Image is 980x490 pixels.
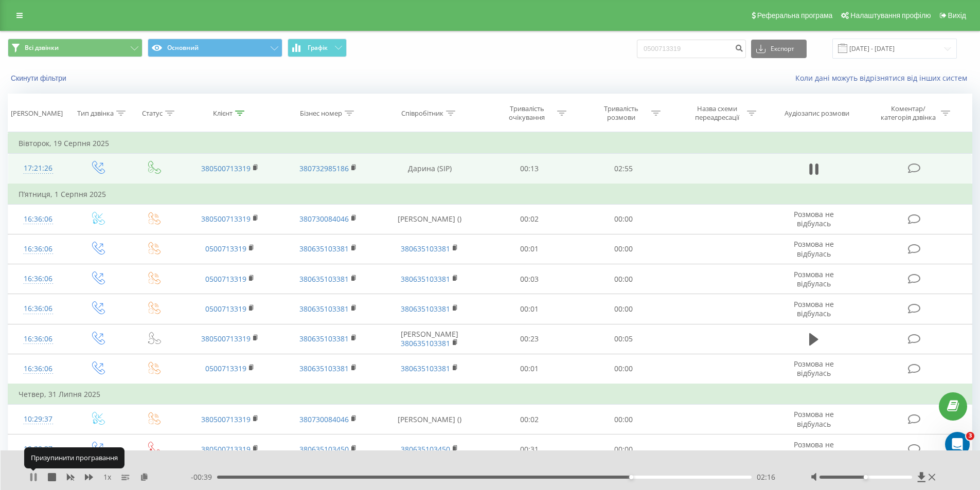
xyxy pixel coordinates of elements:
td: 00:05 [577,324,671,354]
span: Всі дзвінки [25,44,59,52]
td: [PERSON_NAME] [377,324,483,354]
td: 00:00 [577,234,671,264]
a: 0500713319 [205,304,246,314]
span: Реферальна програма [757,11,833,20]
span: Розмова не відбулась [794,209,834,228]
div: Бізнес номер [300,109,342,118]
a: 380635103381 [299,304,349,314]
div: Accessibility label [864,475,868,479]
button: Експорт [751,40,807,58]
div: Співробітник [401,109,443,118]
td: 00:03 [483,264,577,294]
a: 380635103381 [401,364,450,373]
div: Accessibility label [629,475,633,479]
span: 3 [966,432,974,440]
span: 1 x [103,472,111,482]
div: Статус [142,109,163,118]
div: 16:36:06 [19,299,58,319]
span: Налаштування профілю [850,11,931,20]
div: 16:36:06 [19,239,58,259]
td: 00:13 [483,154,577,184]
a: 0500713319 [205,244,246,253]
span: - 00:39 [191,472,217,482]
a: 380635103381 [401,274,450,284]
a: 380635103381 [401,244,450,253]
a: 380732985186 [299,164,349,173]
a: 380635103381 [299,334,349,343]
input: Пошук за номером [637,40,746,58]
a: 380635103381 [299,364,349,373]
a: 380635103381 [401,304,450,314]
a: 380635103381 [299,274,349,284]
span: Розмова не відбулась [794,269,834,288]
div: Тип дзвінка [77,109,114,118]
div: [PERSON_NAME] [11,109,63,118]
button: Основний [148,39,282,57]
td: 00:00 [577,204,671,234]
a: 380500713319 [201,214,251,224]
div: Коментар/категорія дзвінка [878,104,938,122]
a: 380635103381 [299,244,349,253]
a: Коли дані можуть відрізнятися вiд інших систем [795,73,972,83]
div: Аудіозапис розмови [785,109,849,118]
div: 17:21:26 [19,158,58,178]
span: Розмова не відбулась [794,299,834,318]
iframe: Intercom live chat [945,432,970,457]
a: 380500713319 [201,164,251,173]
a: 380730084046 [299,414,349,424]
a: 380635103450 [401,444,450,454]
div: 16:36:06 [19,269,58,289]
td: Вівторок, 19 Серпня 2025 [8,133,972,154]
button: Графік [288,39,347,57]
td: 00:02 [483,204,577,234]
span: 02:16 [757,472,775,482]
a: 380500713319 [201,444,251,454]
td: 02:55 [577,154,671,184]
a: 380730084046 [299,214,349,224]
td: Четвер, 31 Липня 2025 [8,384,972,405]
td: П’ятниця, 1 Серпня 2025 [8,184,972,205]
div: Назва схеми переадресації [689,104,744,122]
td: [PERSON_NAME] () [377,405,483,434]
td: 00:01 [483,294,577,324]
a: 380500713319 [201,414,251,424]
td: 00:02 [483,405,577,434]
td: 00:00 [577,294,671,324]
div: Тривалість розмови [594,104,649,122]
div: Тривалість очікування [500,104,555,122]
button: Всі дзвінки [8,39,142,57]
div: 10:29:37 [19,439,58,459]
td: Дарина (SIP) [377,154,483,184]
a: 380635103381 [401,338,450,348]
span: Розмова не відбулась [794,239,834,258]
span: Розмова не відбулась [794,409,834,428]
td: 00:01 [483,354,577,384]
div: 16:36:06 [19,209,58,229]
td: [PERSON_NAME] () [377,204,483,234]
button: Скинути фільтри [8,74,72,83]
span: Графік [308,44,328,51]
span: Розмова не відбулась [794,440,834,459]
a: 380635103450 [299,444,349,454]
div: 10:29:37 [19,409,58,429]
td: 00:00 [577,405,671,434]
div: Призупинити програвання [24,447,124,468]
span: Вихід [948,11,966,20]
td: 00:31 [483,434,577,464]
td: 00:01 [483,234,577,264]
div: 16:36:06 [19,359,58,379]
a: 0500713319 [205,364,246,373]
a: 0500713319 [205,274,246,284]
a: 380500713319 [201,334,251,343]
td: 00:00 [577,434,671,464]
td: 00:00 [577,354,671,384]
div: 16:36:06 [19,329,58,349]
td: 00:23 [483,324,577,354]
td: 00:00 [577,264,671,294]
div: Клієнт [213,109,233,118]
span: Розмова не відбулась [794,359,834,378]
